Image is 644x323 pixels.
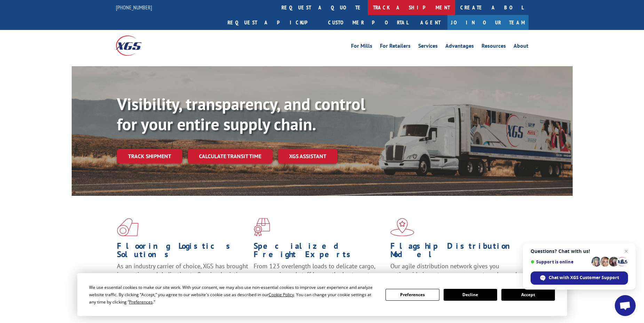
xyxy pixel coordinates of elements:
span: As an industry carrier of choice, XGS has brought innovation and dedication to flooring logistics... [117,262,248,287]
button: Preferences [385,289,439,301]
div: We use essential cookies to make our site work. With your consent, we may also use non-essential ... [89,284,377,306]
span: Our agile distribution network gives you nationwide inventory management on demand. [390,262,518,278]
button: Decline [444,289,497,301]
span: Questions? Chat with us! [531,248,628,254]
a: XGS ASSISTANT [278,149,337,164]
a: Services [418,43,438,51]
span: Chat with XGS Customer Support [549,275,619,281]
img: xgs-icon-flagship-distribution-model-red [390,218,414,236]
h1: Flagship Distribution Model [390,242,522,262]
button: Accept [501,289,555,301]
span: Preferences [129,299,153,305]
span: Cookie Policy [269,292,294,298]
b: Visibility, transparency, and control for your entire supply chain. [117,93,365,135]
h1: Specialized Freight Experts [254,242,385,262]
span: Support is online [531,259,589,264]
a: For Retailers [380,43,411,51]
img: xgs-icon-focused-on-flooring-red [254,218,270,236]
a: Track shipment [117,149,182,163]
a: Open chat [615,295,636,316]
img: xgs-icon-total-supply-chain-intelligence-red [117,218,138,236]
a: Resources [482,43,506,51]
a: Advantages [445,43,474,51]
a: Request a pickup [222,15,323,30]
a: Join Our Team [447,15,528,30]
h1: Flooring Logistics Solutions [117,242,248,262]
p: From 123 overlength loads to delicate cargo, our experienced staff knows the best way to move you... [254,262,385,293]
a: Customer Portal [323,15,413,30]
a: Calculate transit time [188,149,272,164]
a: About [514,43,528,51]
a: [PHONE_NUMBER] [116,4,152,11]
div: Cookie Consent Prompt [77,273,567,316]
span: Chat with XGS Customer Support [531,271,628,285]
a: Agent [413,15,447,30]
a: For Mills [351,43,372,51]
